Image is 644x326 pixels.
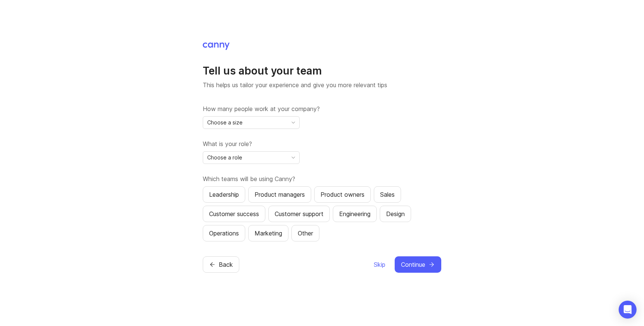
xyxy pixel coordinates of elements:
[395,256,441,273] button: Continue
[268,206,330,222] button: Customer support
[203,64,441,77] h1: Tell us about your team
[248,186,311,203] button: Product managers
[373,256,386,273] button: Skip
[380,206,411,222] button: Design
[291,225,319,241] button: Other
[209,190,239,199] div: Leadership
[275,209,323,218] div: Customer support
[203,186,245,203] button: Leadership
[374,186,401,203] button: Sales
[314,186,371,203] button: Product owners
[203,42,230,50] img: Canny Home
[298,229,313,238] div: Other
[248,225,288,241] button: Marketing
[209,229,239,238] div: Operations
[255,190,305,199] div: Product managers
[203,174,441,183] label: Which teams will be using Canny?
[203,104,441,113] label: How many people work at your company?
[287,155,299,161] svg: toggle icon
[203,206,265,222] button: Customer success
[219,260,233,269] span: Back
[207,153,242,162] span: Choose a role
[203,151,300,164] div: toggle menu
[374,260,385,269] span: Skip
[287,120,299,126] svg: toggle icon
[380,190,395,199] div: Sales
[203,256,239,273] button: Back
[203,225,245,241] button: Operations
[386,209,405,218] div: Design
[401,260,425,269] span: Continue
[619,301,637,319] div: Open Intercom Messenger
[203,80,441,89] p: This helps us tailor your experience and give you more relevant tips
[255,229,282,238] div: Marketing
[333,206,377,222] button: Engineering
[203,116,300,129] div: toggle menu
[339,209,370,218] div: Engineering
[203,139,441,148] label: What is your role?
[321,190,364,199] div: Product owners
[207,118,243,127] span: Choose a size
[209,209,259,218] div: Customer success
